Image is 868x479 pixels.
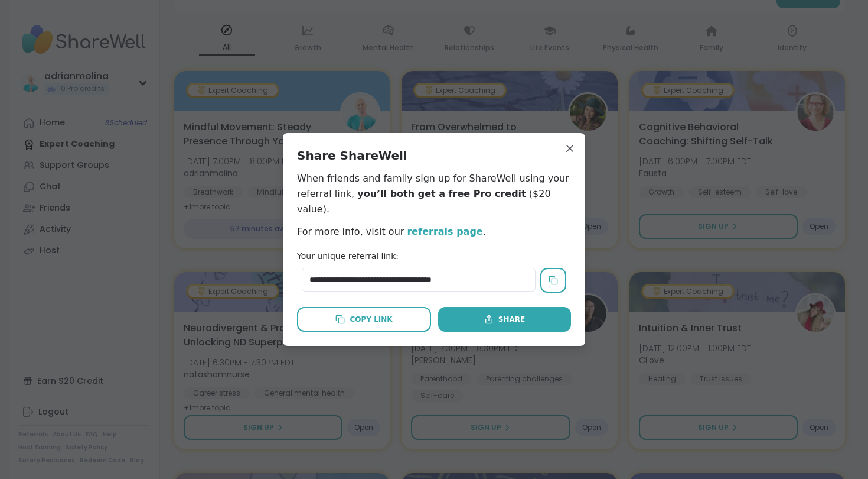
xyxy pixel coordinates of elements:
div: Share [484,314,525,325]
p: When friends and family sign up for ShareWell using your referral link, ($20 value). [297,171,571,217]
label: Your unique referral link: [297,251,399,261]
button: Share [438,307,571,332]
h2: Share ShareWell [297,147,571,164]
div: Copy Link [335,314,392,325]
button: Copy Link [297,307,431,332]
p: For more info, visit our . [297,224,571,239]
a: referrals page [407,226,482,237]
span: you’ll both get a free Pro credit [357,188,526,199]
